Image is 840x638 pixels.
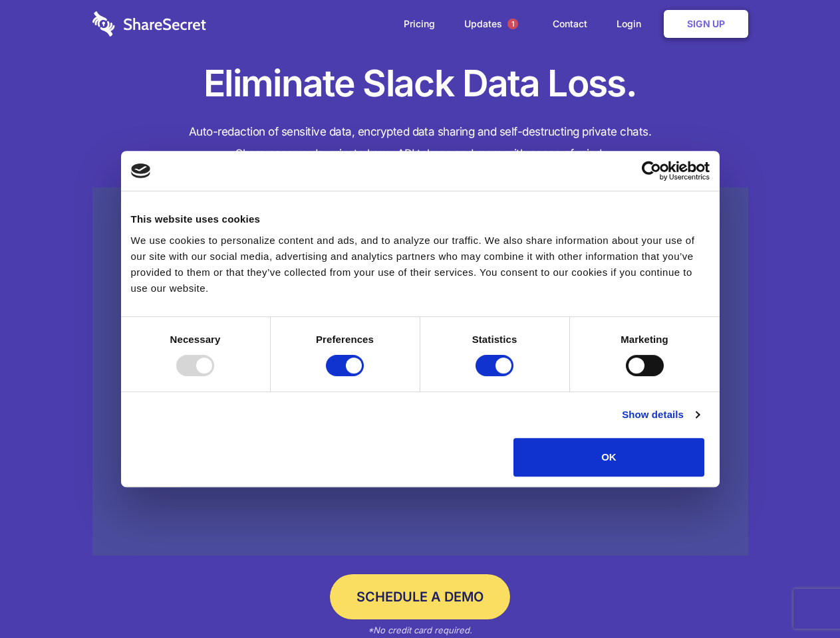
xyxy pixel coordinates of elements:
a: Pricing [390,3,448,45]
div: This website uses cookies [131,211,710,227]
a: Sign Up [664,10,748,38]
a: Usercentrics Cookiebot - opens in a new window [593,161,710,181]
strong: Necessary [170,334,221,345]
a: Wistia video thumbnail [92,187,748,556]
h4: Auto-redaction of sensitive data, encrypted data sharing and self-destructing private chats. Shar... [92,121,748,165]
img: logo-wordmark-white-trans-d4663122ce5f474addd5e946df7df03e33cb6a1c49d2221995e7729f52c070b2.svg [92,11,206,37]
strong: Preferences [316,334,374,345]
img: logo [131,163,151,178]
a: Contact [539,3,601,45]
button: OK [513,438,704,477]
h1: Eliminate Slack Data Loss. [92,60,748,108]
a: Login [603,3,661,45]
a: Show details [622,407,699,423]
em: *No credit card required. [368,625,472,635]
strong: Marketing [621,334,668,345]
a: Schedule a Demo [330,574,510,619]
span: 1 [507,19,518,29]
div: We use cookies to personalize content and ads, and to analyze our traffic. We also share informat... [131,233,710,296]
strong: Statistics [472,334,517,345]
